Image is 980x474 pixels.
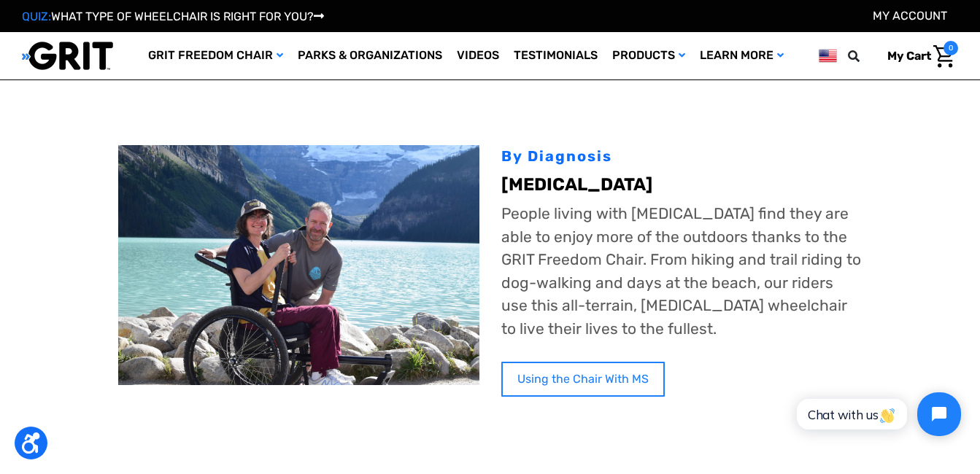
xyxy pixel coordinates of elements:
[290,32,450,79] a: Parks & Organizations
[501,202,862,340] p: People living with [MEDICAL_DATA] find they are able to enjoy more of the outdoors thanks to the ...
[22,9,51,23] span: QUIZ:
[22,41,113,71] img: GRIT All-Terrain Wheelchair and Mobility Equipment
[944,41,958,55] span: 0
[506,32,605,79] a: Testimonials
[450,32,506,79] a: Videos
[887,49,931,63] span: My Cart
[854,41,876,71] input: Search
[876,41,958,71] a: Cart with 0 items
[22,9,324,23] a: QUIZ:WHAT TYPE OF WHEELCHAIR IS RIGHT FOR YOU?
[873,9,947,23] a: Account
[781,380,973,448] iframe: Tidio Chat
[933,45,954,68] img: Cart
[692,32,791,79] a: Learn More
[501,362,665,397] a: Using the Chair With MS
[141,32,290,79] a: GRIT Freedom Chair
[605,32,692,79] a: Products
[501,174,652,195] b: [MEDICAL_DATA]
[501,145,862,167] div: By Diagnosis
[118,145,479,385] img: Jenny uses GRIT Freedom Chair hiking with another adult with mountains and water in the background
[819,47,837,65] img: us.png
